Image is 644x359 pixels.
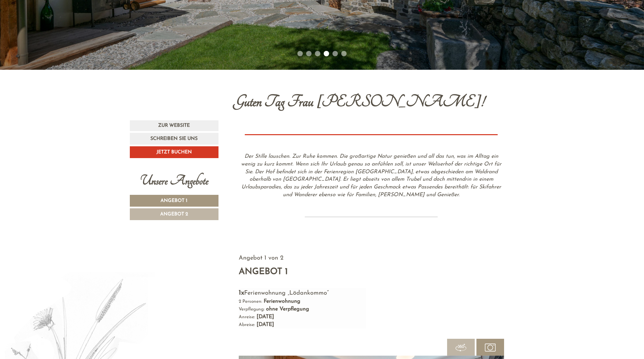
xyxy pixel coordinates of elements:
a: Jetzt buchen [130,146,218,158]
em: Der Stille lauschen. Zur Ruhe kommen. Die großartige Natur genießen und all das tun, was im Allta... [241,154,501,198]
img: camera.svg [485,342,496,353]
div: Unsere Angebote [130,170,218,191]
div: Ferienwohnung „Lödankommo“ [239,288,367,298]
b: Ferienwohnung [264,299,300,304]
b: 1x [239,290,244,296]
span: Angebot 2 [160,212,188,217]
span: Angebot 1 von 2 [239,255,284,261]
h1: Guten Tag Frau [PERSON_NAME]! [234,92,484,112]
div: Angebot 1 [239,266,288,278]
span: Angebot 1 [160,198,187,203]
small: Verpflegung: [239,307,264,311]
small: Anreise: [239,315,255,319]
small: Abreise: [239,323,255,327]
a: Schreiben Sie uns [130,133,218,145]
b: ohne Verpflegung [266,306,309,312]
b: [DATE] [257,314,274,320]
small: 2 Personen: [239,299,262,304]
a: Zur Website [130,120,218,131]
img: 360-grad.svg [456,342,466,353]
b: [DATE] [257,322,274,327]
